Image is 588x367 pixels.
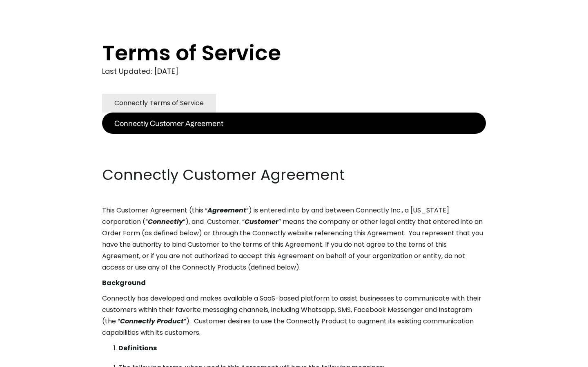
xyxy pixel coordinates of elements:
[245,217,278,226] em: Customer
[114,117,223,129] div: Connectly Customer Agreement
[8,352,49,364] aside: Language selected: English
[102,165,486,185] h2: Connectly Customer Agreement
[114,97,204,109] div: Connectly Terms of Service
[102,134,486,145] p: ‍
[102,65,486,77] div: Last Updated: [DATE]
[102,41,453,65] h1: Terms of Service
[102,149,486,161] p: ‍
[102,205,486,273] p: This Customer Agreement (this “ ”) is entered into by and between Connectly Inc., a [US_STATE] co...
[207,206,246,215] em: Agreement
[148,217,183,226] em: Connectly
[102,278,146,287] strong: Background
[16,353,49,364] ul: Language list
[120,316,184,326] em: Connectly Product
[118,343,157,353] strong: Definitions
[102,293,486,338] p: Connectly has developed and makes available a SaaS-based platform to assist businesses to communi...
